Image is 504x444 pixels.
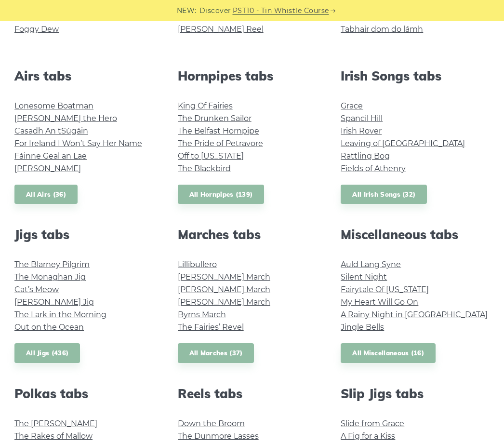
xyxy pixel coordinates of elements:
[14,164,81,173] a: [PERSON_NAME]
[14,185,78,204] a: All Airs (36)
[341,114,383,123] a: Spancil Hill
[341,386,490,401] h2: Slip Jigs tabs
[178,227,327,242] h2: Marches tabs
[341,260,401,269] a: Auld Lang Syne
[14,419,97,428] a: The [PERSON_NAME]
[14,310,106,319] a: The Lark in the Morning
[341,126,382,135] a: Irish Rover
[341,323,384,332] a: Jingle Bells
[14,285,59,294] a: Cat’s Meow
[14,126,88,135] a: Casadh An tSúgáin
[341,343,436,363] a: All Miscellaneous (16)
[178,25,264,34] a: [PERSON_NAME] Reel
[341,164,406,173] a: Fields of Athenry
[178,386,327,401] h2: Reels tabs
[178,164,231,173] a: The Blackbird
[178,185,265,204] a: All Hornpipes (139)
[341,272,387,282] a: Silent Night
[178,297,270,307] a: [PERSON_NAME] March
[14,101,93,110] a: Lonesome Boatman
[178,285,270,294] a: [PERSON_NAME] March
[178,310,226,319] a: Byrns March
[178,101,233,110] a: King Of Fairies
[14,139,142,148] a: For Ireland I Won’t Say Her Name
[341,68,490,83] h2: Irish Songs tabs
[178,114,252,123] a: The Drunken Sailor
[178,272,270,282] a: [PERSON_NAME] March
[199,5,231,16] span: Discover
[14,272,86,282] a: The Monaghan Jig
[14,386,163,401] h2: Polkas tabs
[14,68,163,83] h2: Airs tabs
[341,101,363,110] a: Grace
[178,68,327,83] h2: Hornpipes tabs
[14,114,117,123] a: [PERSON_NAME] the Hero
[178,323,244,332] a: The Fairies’ Revel
[178,260,217,269] a: Lillibullero
[341,297,418,307] a: My Heart Will Go On
[14,151,87,161] a: Fáinne Geal an Lae
[341,25,423,34] a: Tabhair dom do lámh
[178,419,245,428] a: Down the Broom
[341,285,429,294] a: Fairytale Of [US_STATE]
[341,419,404,428] a: Slide from Grace
[14,431,93,441] a: The Rakes of Mallow
[341,227,490,242] h2: Miscellaneous tabs
[14,25,59,34] a: Foggy Dew
[14,227,163,242] h2: Jigs tabs
[178,431,259,441] a: The Dunmore Lasses
[14,297,94,307] a: [PERSON_NAME] Jig
[233,5,329,16] a: PST10 - Tin Whistle Course
[341,431,395,441] a: A Fig for a Kiss
[178,151,244,161] a: Off to [US_STATE]
[14,343,80,363] a: All Jigs (436)
[341,151,390,161] a: Rattling Bog
[177,5,197,16] span: NEW:
[341,185,427,204] a: All Irish Songs (32)
[14,323,84,332] a: Out on the Ocean
[14,260,90,269] a: The Blarney Pilgrim
[341,139,465,148] a: Leaving of [GEOGRAPHIC_DATA]
[178,126,259,135] a: The Belfast Hornpipe
[178,343,254,363] a: All Marches (37)
[341,310,488,319] a: A Rainy Night in [GEOGRAPHIC_DATA]
[178,139,263,148] a: The Pride of Petravore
